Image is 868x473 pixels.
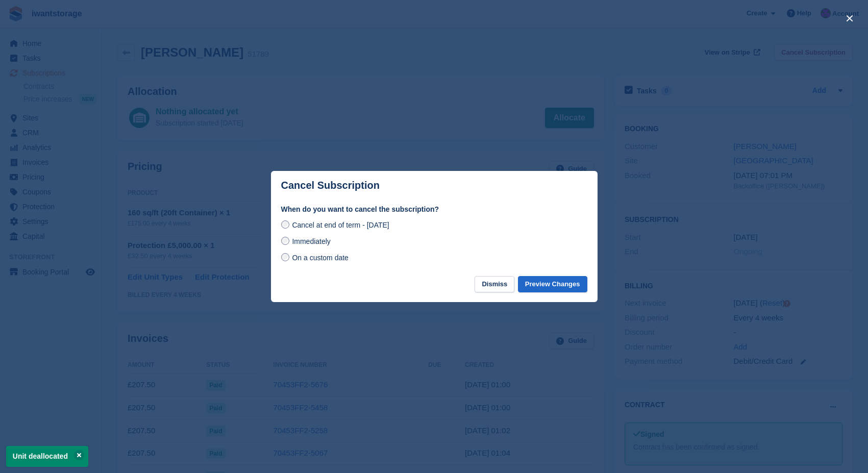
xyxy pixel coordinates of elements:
span: Immediately [292,237,330,245]
p: Cancel Subscription [281,180,380,191]
span: On a custom date [292,254,349,262]
span: Cancel at end of term - [DATE] [292,221,389,229]
input: Cancel at end of term - [DATE] [281,220,289,229]
input: On a custom date [281,253,289,261]
p: Unit deallocated [6,446,88,467]
button: close [841,10,858,27]
label: When do you want to cancel the subscription? [281,204,587,215]
button: Dismiss [475,276,514,293]
input: Immediately [281,237,289,245]
button: Preview Changes [518,276,587,293]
